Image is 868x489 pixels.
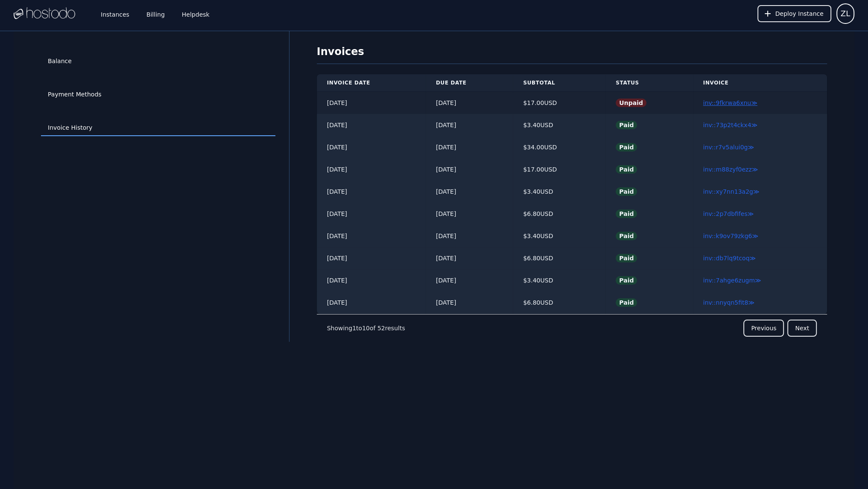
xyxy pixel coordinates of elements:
div: $ 3.40 USD [523,121,595,129]
div: $ 6.80 USD [523,210,595,218]
td: [DATE] [317,203,426,225]
td: [DATE] [426,269,513,291]
td: [DATE] [426,291,513,314]
div: $ 17.00 USD [523,99,595,107]
button: User menu [836,3,854,24]
a: inv::7ahge6zugm≫ [703,277,761,284]
span: Paid [616,143,637,151]
td: [DATE] [317,269,426,291]
td: [DATE] [426,247,513,269]
div: $ 3.40 USD [523,276,595,285]
p: Showing to of results [327,324,405,332]
th: Status [605,74,693,92]
a: Payment Methods [41,87,275,103]
td: [DATE] [317,136,426,158]
span: 52 [377,325,385,332]
div: $ 17.00 USD [523,165,595,174]
td: [DATE] [317,158,426,180]
span: Deploy Instance [775,9,824,18]
span: Paid [616,187,637,196]
a: inv::73p2t4ckx4≫ [703,122,757,128]
a: inv::r7v5alui0g≫ [703,144,754,151]
div: $ 34.00 USD [523,143,595,151]
td: [DATE] [426,203,513,225]
a: inv::nnyqn5fit8≫ [703,299,754,306]
a: inv::m88zyf0ezz≫ [703,166,758,173]
a: inv::9fkrwa6xnu≫ [703,99,757,106]
td: [DATE] [426,158,513,180]
th: Invoice [693,74,827,92]
span: Paid [616,298,637,307]
button: Previous [743,320,784,337]
span: Paid [616,232,637,240]
td: [DATE] [317,225,426,247]
span: Paid [616,121,637,129]
div: $ 3.40 USD [523,187,595,196]
img: Logo [14,7,75,20]
div: $ 3.40 USD [523,232,595,240]
button: Deploy Instance [757,5,831,22]
a: inv::2p7dbfifes≫ [703,210,754,217]
a: inv::xy7nn13a2g≫ [703,188,760,195]
td: [DATE] [426,114,513,136]
button: Next [787,320,817,337]
nav: Pagination [317,314,827,342]
span: Paid [616,276,637,285]
td: [DATE] [317,291,426,314]
span: Paid [616,210,637,218]
th: Subtotal [513,74,605,92]
th: Invoice Date [317,74,426,92]
td: [DATE] [317,247,426,269]
div: $ 6.80 USD [523,254,595,262]
span: 1 [352,325,356,332]
a: inv::db7lq9tcoq≫ [703,255,756,262]
div: $ 6.80 USD [523,298,595,307]
td: [DATE] [426,180,513,203]
th: Due Date [426,74,513,92]
a: Invoice History [41,120,275,136]
span: Paid [616,165,637,174]
td: [DATE] [317,114,426,136]
a: inv::k9ov79zkg6≫ [703,233,758,239]
td: [DATE] [426,225,513,247]
td: [DATE] [426,92,513,114]
a: Balance [41,53,275,70]
span: ZL [841,8,850,20]
td: [DATE] [426,136,513,158]
h1: Invoices [317,45,827,64]
span: Paid [616,254,637,262]
td: [DATE] [317,180,426,203]
span: 10 [362,325,370,332]
span: Unpaid [616,99,646,107]
td: [DATE] [317,92,426,114]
